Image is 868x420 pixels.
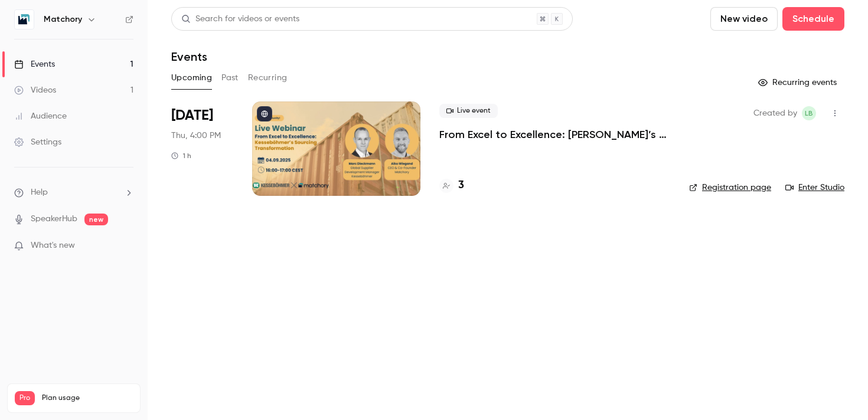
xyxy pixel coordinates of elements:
span: Plan usage [42,393,133,403]
h4: 3 [458,178,464,193]
div: Sep 4 Thu, 4:00 PM (Europe/Berlin) [171,101,233,196]
div: 1 h [171,151,191,160]
button: Recurring [248,68,288,87]
h6: Matchory [44,14,82,25]
button: Schedule [782,7,844,31]
iframe: Noticeable Trigger [119,241,133,251]
a: 3 [439,178,464,193]
span: Help [31,186,48,199]
a: From Excel to Excellence: [PERSON_NAME]’s Sourcing Transformation [439,127,670,142]
div: Search for videos or events [181,13,299,25]
span: What's new [31,239,75,252]
span: new [84,214,108,225]
span: Created by [753,106,797,120]
div: Videos [14,84,56,96]
span: LB [805,106,813,120]
li: help-dropdown-opener [14,186,133,199]
span: Laura Banciu [802,106,816,120]
button: Past [221,68,239,87]
div: Events [14,58,55,70]
button: Upcoming [171,68,212,87]
img: Matchory [15,10,34,29]
span: Live event [439,104,498,118]
button: Recurring events [753,73,844,92]
div: Audience [14,110,67,122]
span: [DATE] [171,106,213,125]
span: Thu, 4:00 PM [171,130,221,142]
span: Pro [15,391,35,405]
a: SpeakerHub [31,213,77,225]
h1: Events [171,50,207,64]
a: Registration page [689,182,771,193]
a: Enter Studio [785,182,844,193]
button: New video [710,7,778,31]
div: Settings [14,136,61,148]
